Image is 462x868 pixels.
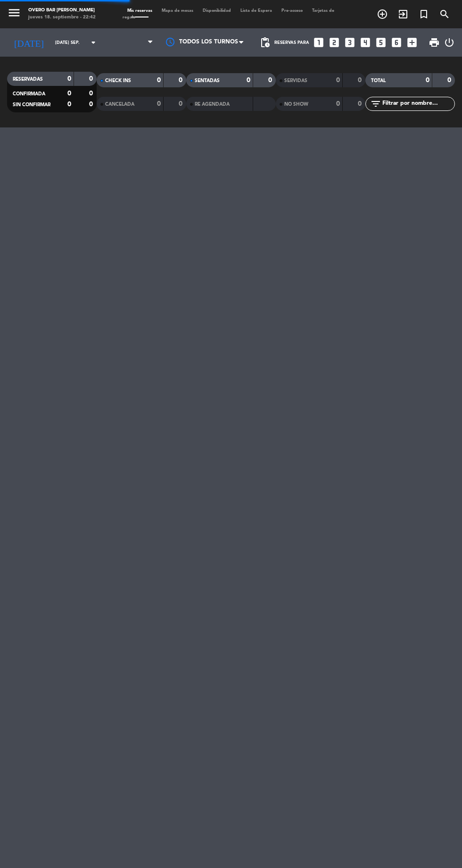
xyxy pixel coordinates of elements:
span: pending_actions [259,37,271,48]
i: filter_list [370,98,381,110]
div: jueves 18. septiembre - 22:42 [28,14,96,21]
span: TOTAL [371,78,386,83]
span: SERVIDAS [284,78,307,83]
span: SENTADAS [195,78,220,83]
strong: 0 [67,101,71,108]
strong: 0 [89,101,95,108]
span: CANCELADA [105,102,134,107]
strong: 0 [447,77,453,84]
div: Overo Bar [PERSON_NAME] [28,7,96,14]
span: NO SHOW [284,102,308,107]
span: Mis reservas [123,8,157,13]
strong: 0 [67,90,71,97]
strong: 0 [89,90,95,97]
strong: 0 [336,77,340,84]
span: CHECK INS [105,78,131,83]
i: power_settings_new [444,37,455,48]
div: LOG OUT [444,28,455,57]
i: exit_to_app [397,8,409,20]
span: Lista de Espera [236,8,277,13]
span: Pre-acceso [277,8,307,13]
strong: 0 [179,77,184,84]
strong: 0 [67,76,71,82]
strong: 0 [179,101,184,107]
strong: 0 [336,101,340,107]
span: CONFIRMADA [13,92,45,96]
span: print [429,37,440,48]
strong: 0 [157,101,161,107]
i: looks_one [313,36,325,49]
i: looks_4 [359,36,371,49]
i: arrow_drop_down [88,37,99,48]
i: looks_two [328,36,340,49]
span: RESERVADAS [13,77,43,82]
strong: 0 [89,76,95,82]
span: Disponibilidad [198,8,236,13]
strong: 0 [157,77,161,84]
i: add_circle_outline [377,8,388,20]
i: looks_3 [344,36,356,49]
i: search [439,8,450,20]
input: Filtrar por nombre... [381,99,454,109]
i: [DATE] [7,33,50,52]
i: add_box [406,36,418,49]
span: SIN CONFIRMAR [13,102,50,107]
strong: 0 [247,77,250,84]
strong: 0 [358,77,363,84]
i: looks_5 [375,36,387,49]
strong: 0 [268,77,274,84]
strong: 0 [426,77,429,84]
button: menu [7,6,21,22]
i: looks_6 [390,36,403,49]
span: Mapa de mesas [157,8,198,13]
i: menu [7,6,21,20]
strong: 0 [358,101,363,107]
span: RE AGENDADA [195,102,230,107]
i: turned_in_not [418,8,429,20]
span: Reservas para [274,40,309,45]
